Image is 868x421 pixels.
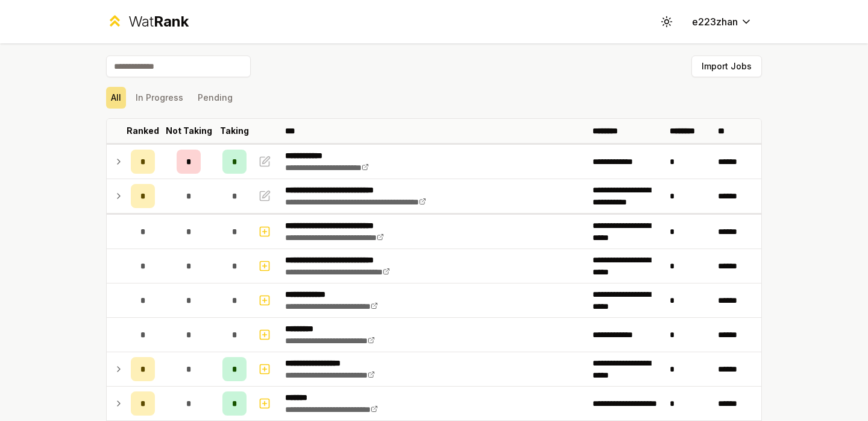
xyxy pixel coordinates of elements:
p: Taking [220,125,249,137]
button: Import Jobs [691,55,762,77]
div: Wat [128,12,189,31]
a: WatRank [106,12,189,31]
button: In Progress [131,87,188,109]
button: Pending [193,87,237,109]
button: All [106,87,126,109]
p: Not Taking [166,125,212,137]
span: Rank [154,13,189,30]
p: Ranked [127,125,159,137]
button: e223zhan [682,11,762,33]
span: e223zhan [692,14,738,29]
